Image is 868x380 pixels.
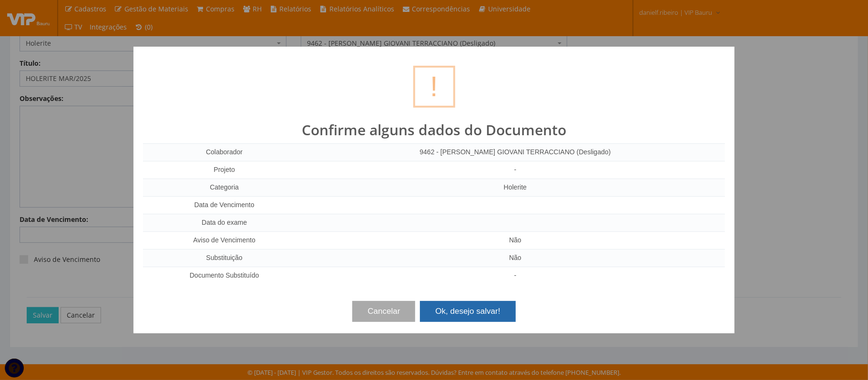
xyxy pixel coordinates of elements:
div: ! [413,66,455,108]
td: Substituição [143,249,306,267]
td: Documento Substituído [143,267,306,284]
td: Colaborador [143,144,306,161]
td: Não [306,231,725,249]
td: Aviso de Vencimento [143,231,306,249]
button: Ok, desejo salvar! [420,301,515,322]
td: Data do exame [143,214,306,231]
td: Holerite [306,179,725,196]
button: Cancelar [352,301,415,322]
td: Não [306,249,725,267]
td: - [306,267,725,284]
td: Data de Vencimento [143,196,306,214]
td: Categoria [143,179,306,196]
td: - [306,161,725,179]
h2: Confirme alguns dados do Documento [143,122,725,138]
td: 9462 - [PERSON_NAME] GIOVANI TERRACCIANO (Desligado) [306,144,725,161]
td: Projeto [143,161,306,179]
